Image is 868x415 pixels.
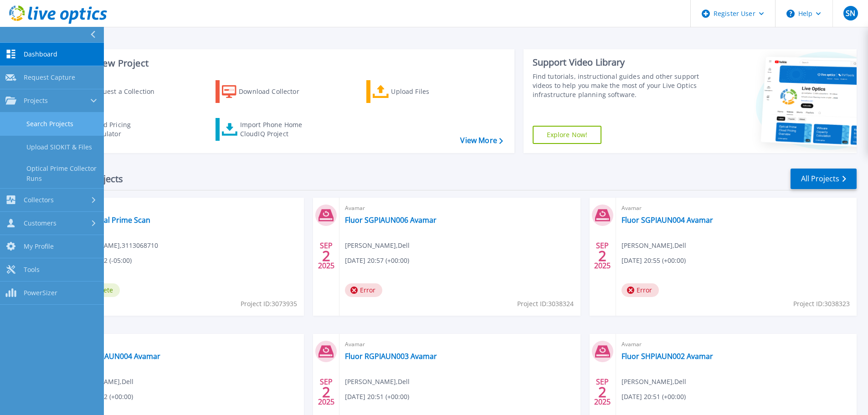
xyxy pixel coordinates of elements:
a: Fluor SGPIAUN004 Avamar [621,215,713,225]
span: [PERSON_NAME] , Dell [621,241,686,251]
span: Customers [24,219,56,227]
span: Avamar [621,203,851,213]
a: Explore Now! [533,126,602,144]
div: SEP 2025 [318,239,335,272]
a: AGV-Optical Prime Scan [69,215,150,225]
span: Project ID: 3038323 [793,299,850,309]
span: Request Capture [24,73,75,82]
span: [PERSON_NAME] , Dell [345,377,410,387]
span: SN [846,10,855,17]
div: SEP 2025 [594,239,611,272]
span: Collectors [24,196,54,204]
div: Find tutorials, instructional guides and other support videos to help you make the most of your L... [533,72,703,99]
span: [PERSON_NAME] , Dell [345,241,410,251]
h3: Start a New Project [65,58,503,68]
span: Project ID: 3038324 [517,299,574,309]
div: Request a Collection [91,82,164,101]
div: Import Phone Home CloudIQ Project [240,120,311,138]
a: Download Collector [216,80,317,103]
span: [DATE] 20:51 (+00:00) [621,392,686,402]
span: [PERSON_NAME] , Dell [621,377,686,387]
span: Avamar [345,339,575,349]
a: Fluor SGPIAUN006 Avamar [345,215,437,225]
div: SEP 2025 [594,375,611,409]
div: Cloud Pricing Calculator [89,120,162,138]
a: View More [460,136,503,145]
span: PowerSizer [24,289,57,297]
span: Avamar [69,339,298,349]
a: All Projects [791,169,857,189]
span: Error [345,283,382,297]
span: 2 [598,388,606,396]
span: Avamar [345,203,575,213]
span: 2 [322,252,330,260]
span: Dashboard [24,50,57,58]
span: Optical Prime [69,203,298,213]
span: Error [621,283,659,297]
a: Request a Collection [65,80,166,103]
div: Support Video Library [533,56,703,68]
span: [DATE] 20:51 (+00:00) [345,392,409,402]
div: Upload Files [391,82,464,101]
a: Upload Files [366,80,468,103]
span: 2 [322,388,330,396]
span: [PERSON_NAME] , 3113068710 [69,241,158,251]
a: Cloud Pricing Calculator [65,118,166,141]
div: SEP 2025 [318,375,335,409]
a: Fluor RGPIAUN003 Avamar [345,352,437,361]
span: Avamar [621,339,851,349]
span: 2 [598,252,606,260]
span: Tools [24,266,40,274]
a: Fluor SGPIAUN004 Avamar [69,352,160,361]
span: My Profile [24,242,54,251]
span: Project ID: 3073935 [241,299,297,309]
a: Fluor SHPIAUN002 Avamar [621,352,713,361]
span: [DATE] 20:55 (+00:00) [621,256,686,266]
span: Projects [24,97,48,105]
div: Download Collector [239,82,312,101]
span: [DATE] 20:57 (+00:00) [345,256,409,266]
